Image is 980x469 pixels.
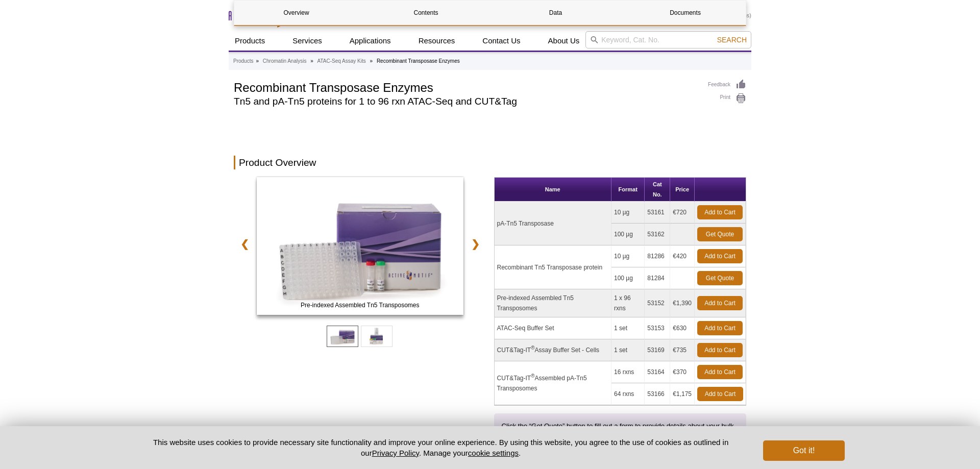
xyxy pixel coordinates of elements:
td: 53164 [645,361,670,383]
td: CUT&Tag-IT Assay Buffer Set - Cells [495,339,611,361]
a: ATAC-Seq Assay Kits [317,57,366,66]
td: 53169 [645,339,670,361]
button: Got it! [763,440,845,461]
a: Add to Cart [697,321,743,335]
td: 81286 [645,245,670,267]
a: Get Quote [697,271,743,285]
a: Add to Cart [697,249,743,263]
sup: ® [531,373,534,379]
td: pA-Tn5 Transposase [495,202,611,245]
td: 64 rxns [611,383,645,405]
td: 1 x 96 rxns [611,289,645,317]
td: 53152 [645,289,670,317]
h2: Product Overview [234,156,746,169]
td: 100 µg [611,224,645,245]
td: €720 [670,202,695,224]
a: Resources [412,31,461,51]
p: This website uses cookies to provide necessary site functionality and improve your online experie... [135,437,746,458]
th: Price [670,178,695,202]
p: Click the “Get Quote” button to fill out a form to provide details about your bulk request, and y... [502,421,739,452]
a: Add to Cart [697,296,743,310]
h2: Tn5 and pA-Tn5 proteins for 1 to 96 rxn ATAC-Seq and CUT&Tag [234,97,698,106]
td: €1,390 [670,289,695,317]
td: 53161 [645,202,670,224]
input: Keyword, Cat. No. [585,31,751,48]
iframe: Intercom live chat [945,434,970,459]
td: 100 µg [611,267,645,289]
td: €370 [670,361,695,383]
a: Add to Cart [697,365,743,379]
th: Cat No. [645,178,670,202]
td: €630 [670,317,695,339]
a: Add to Cart [697,205,743,219]
a: Applications [344,31,397,51]
td: €1,175 [670,383,695,405]
button: Search [714,35,750,44]
td: Pre-indexed Assembled Tn5 Transposomes [495,289,611,317]
img: Pre-indexed Assembled Tn5 Transposomes [257,177,463,315]
li: Recombinant Transposase Enzymes [377,58,460,64]
a: Data [494,1,618,25]
a: ATAC-Seq Kit [257,177,463,318]
li: » [310,58,313,64]
a: Get Quote [697,227,743,241]
td: €420 [670,245,695,267]
a: Privacy Policy [372,449,419,457]
td: 53162 [645,224,670,245]
a: Feedback [708,79,746,90]
a: Documents [623,1,747,25]
a: Add to Cart [697,343,743,357]
sup: ® [531,345,534,351]
th: Format [611,178,645,202]
td: 53166 [645,383,670,405]
a: ❮ [234,232,256,256]
a: Products [229,31,271,51]
a: Overview [234,1,358,25]
a: Contact Us [476,31,526,51]
h1: Recombinant Transposase Enzymes [234,79,698,94]
td: 10 µg [611,245,645,267]
td: Recombinant Tn5 Transposase protein [495,245,611,289]
td: 53153 [645,317,670,339]
td: 10 µg [611,202,645,224]
button: cookie settings [468,449,519,457]
td: 16 rxns [611,361,645,383]
td: ATAC-Seq Buffer Set [495,317,611,339]
a: About Us [542,31,586,51]
th: Name [495,178,611,202]
td: €735 [670,339,695,361]
td: 1 set [611,317,645,339]
a: Print [708,93,746,104]
span: Pre-indexed Assembled Tn5 Transposomes [259,300,461,310]
td: CUT&Tag-IT Assembled pA-Tn5 Transposomes [495,361,611,405]
a: Chromatin Analysis [263,57,307,66]
a: ❯ [464,232,486,256]
a: Add to Cart [697,387,743,401]
td: 1 set [611,339,645,361]
li: » [256,58,259,64]
a: Contents [364,1,488,25]
td: 81284 [645,267,670,289]
a: Products [233,57,253,66]
a: Services [286,31,328,51]
li: » [370,58,373,64]
span: Search [717,36,747,44]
